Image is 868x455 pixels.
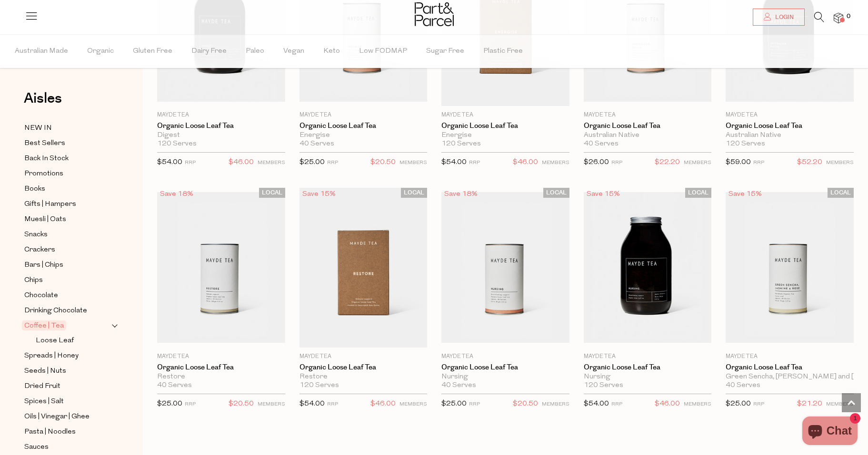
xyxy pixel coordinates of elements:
small: MEMBERS [684,160,711,165]
a: Organic Loose Leaf Tea [726,363,854,372]
p: Mayde Tea [299,352,428,361]
span: Paleo [246,35,264,68]
span: Chocolate [24,290,58,301]
span: LOCAL [543,188,569,198]
a: Gifts | Hampers [24,198,111,210]
small: RRP [611,402,622,407]
img: Part&Parcel [415,2,454,26]
span: 40 Serves [157,381,192,390]
a: NEW IN [24,122,111,134]
p: Mayde Tea [441,111,569,119]
a: Organic Loose Leaf Tea [726,122,854,130]
span: Australian Made [15,35,68,68]
span: Drinking Chocolate [24,305,87,317]
div: Australian Native [726,131,854,140]
p: Mayde Tea [299,111,428,119]
a: Snacks [24,229,111,241]
span: LOCAL [259,188,285,198]
span: $54.00 [441,159,467,166]
span: $54.00 [584,400,609,407]
span: $54.00 [299,400,325,407]
span: 120 Serves [157,140,197,148]
a: Promotions [24,168,111,180]
div: Save 15% [584,188,623,201]
p: Mayde Tea [157,111,285,119]
span: Sauces [24,442,49,453]
a: 0 [834,13,843,23]
img: Organic Loose Leaf Tea [726,192,854,343]
div: Nursing [584,373,712,381]
small: RRP [753,402,764,407]
div: Australian Native [584,131,712,140]
span: $25.00 [299,159,325,166]
span: $22.20 [655,156,680,169]
span: 120 Serves [584,381,623,390]
span: 120 Serves [726,140,765,148]
span: Bars | Chips [24,260,63,271]
span: NEW IN [24,123,52,134]
span: Aisles [24,88,62,109]
span: Books [24,184,45,195]
small: RRP [753,160,764,165]
a: Oils | Vinegar | Ghee [24,411,111,423]
span: Login [773,13,794,21]
small: MEMBERS [542,160,569,165]
img: Organic Loose Leaf Tea [441,192,569,343]
a: Bars | Chips [24,259,111,271]
span: Gifts | Hampers [24,199,76,210]
span: $20.50 [513,398,538,410]
a: Seeds | Nuts [24,365,111,377]
div: Save 15% [726,188,765,201]
a: Books [24,183,111,195]
span: Promotions [24,168,63,180]
a: Back In Stock [24,153,111,165]
span: 40 Serves [726,381,760,390]
small: MEMBERS [399,402,427,407]
span: Seeds | Nuts [24,366,66,377]
small: RRP [611,160,622,165]
div: Digest [157,131,285,140]
a: Organic Loose Leaf Tea [299,363,428,372]
a: Organic Loose Leaf Tea [441,363,569,372]
a: Organic Loose Leaf Tea [299,122,428,130]
img: Organic Loose Leaf Tea [157,192,285,343]
a: Drinking Chocolate [24,305,111,317]
small: RRP [327,402,338,407]
a: Organic Loose Leaf Tea [157,363,285,372]
span: $21.20 [797,398,822,410]
span: Sugar Free [426,35,464,68]
a: Muesli | Oats [24,213,111,225]
a: Chips [24,274,111,286]
span: $20.50 [229,398,254,410]
div: Restore [157,373,285,381]
span: $26.00 [584,159,609,166]
span: LOCAL [685,188,711,198]
div: Nursing [441,373,569,381]
small: MEMBERS [542,402,569,407]
a: Sauces [24,441,111,453]
span: Crackers [24,244,55,256]
span: Spreads | Honey [24,350,79,362]
a: Chocolate [24,290,111,301]
p: Mayde Tea [441,352,569,361]
a: Spices | Salt [24,396,111,407]
span: LOCAL [401,188,427,198]
p: Mayde Tea [726,111,854,119]
p: Mayde Tea [726,352,854,361]
span: $25.00 [726,400,751,407]
a: Organic Loose Leaf Tea [157,122,285,130]
span: Gluten Free [133,35,172,68]
span: Dairy Free [191,35,227,68]
span: Chips [24,275,43,286]
small: RRP [185,402,196,407]
span: $52.20 [797,156,822,169]
p: Mayde Tea [584,352,712,361]
span: 120 Serves [441,140,481,148]
div: Save 15% [299,188,339,201]
a: Organic Loose Leaf Tea [584,363,712,372]
a: Pasta | Noodles [24,426,111,438]
a: Organic Loose Leaf Tea [441,122,569,130]
span: $25.00 [441,400,467,407]
span: $20.50 [370,156,396,169]
small: RRP [469,160,480,165]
